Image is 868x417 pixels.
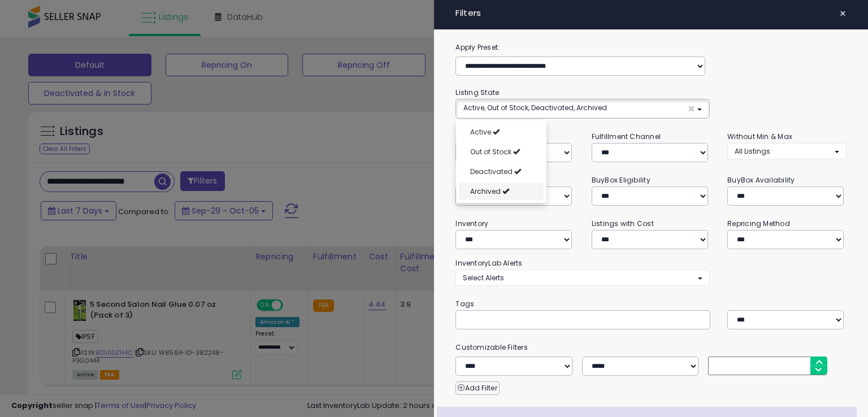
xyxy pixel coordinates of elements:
small: InventoryLab Alerts [455,258,522,268]
span: Archived [470,186,501,196]
button: All Listings [727,143,846,159]
small: Fulfillment Channel [592,132,661,141]
span: × [839,6,847,21]
small: Listing State [455,88,499,97]
span: Select Alerts [463,273,504,283]
small: Customizable Filters [447,341,854,354]
button: × [835,6,851,21]
small: Tags [447,298,854,310]
span: Out of Stock [470,147,511,157]
button: Select Alerts [455,270,709,286]
small: Repricing [455,132,489,141]
small: Current Listed Price [455,175,522,185]
span: × [688,103,695,115]
span: Deactivated [470,167,513,176]
small: Repricing Method [727,219,790,228]
small: BuyBox Eligibility [592,175,650,185]
button: Active, Out of Stock, Deactivated, Archived × [456,99,709,118]
span: Active [470,127,491,137]
small: Without Min & Max [727,132,792,141]
small: BuyBox Availability [727,175,795,185]
span: All Listings [735,146,770,156]
small: Inventory [455,219,488,228]
small: Listings with Cost [592,219,654,228]
label: Apply Preset: [447,41,854,54]
span: Active, Out of Stock, Deactivated, Archived [463,103,607,112]
button: Add Filter [455,381,499,395]
h4: Filters [455,8,846,18]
